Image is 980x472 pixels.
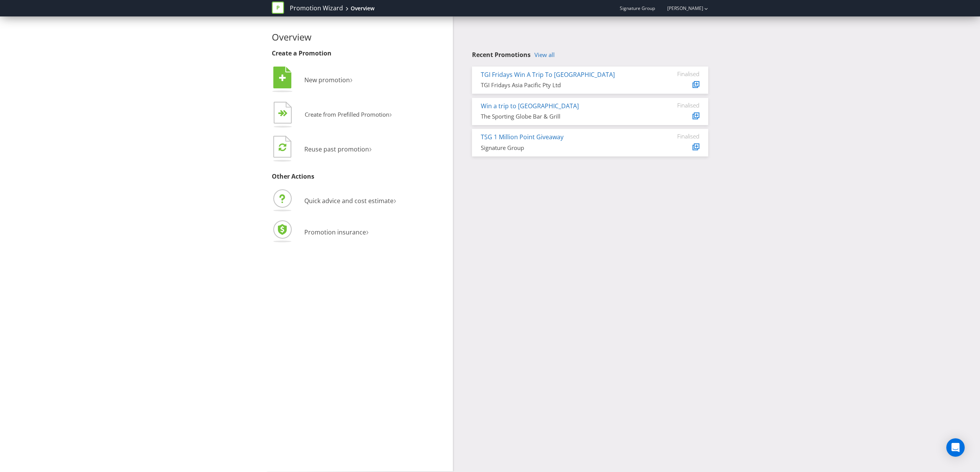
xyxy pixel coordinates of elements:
[660,5,703,11] a: [PERSON_NAME]
[304,76,350,84] span: New promotion
[369,142,372,155] span: ›
[653,102,699,109] div: Finalised
[272,100,392,130] button: Create from Prefilled Promotion›
[481,112,642,120] div: The Sporting Globe Bar & Grill
[279,143,286,151] tspan: 
[304,145,369,153] span: Reuse past promotion
[366,225,369,238] span: ›
[481,102,579,110] a: Win a trip to [GEOGRAPHIC_DATA]
[350,73,353,85] span: ›
[272,50,447,57] h3: Create a Promotion
[653,133,699,140] div: Finalised
[304,197,394,205] span: Quick advice and cost estimate
[534,52,555,58] a: View all
[389,108,392,120] span: ›
[351,5,374,12] div: Overview
[304,228,366,236] span: Promotion insurance
[481,144,642,152] div: Signature Group
[279,74,286,82] tspan: 
[472,50,531,59] span: Recent Promotions
[946,438,965,457] div: Open Intercom Messenger
[620,5,655,11] span: Signature Group
[283,110,288,117] tspan: 
[272,228,369,236] a: Promotion insurance›
[481,133,563,141] a: TSG 1 Million Point Giveaway
[290,4,343,13] a: Promotion Wizard
[481,81,642,89] div: TGI Fridays Asia Pacific Pty Ltd
[305,111,389,118] span: Create from Prefilled Promotion
[394,194,396,206] span: ›
[272,173,447,180] h3: Other Actions
[272,32,447,42] h2: Overview
[481,70,615,79] a: TGI Fridays Win A Trip To [GEOGRAPHIC_DATA]
[653,70,699,77] div: Finalised
[272,197,396,205] a: Quick advice and cost estimate›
